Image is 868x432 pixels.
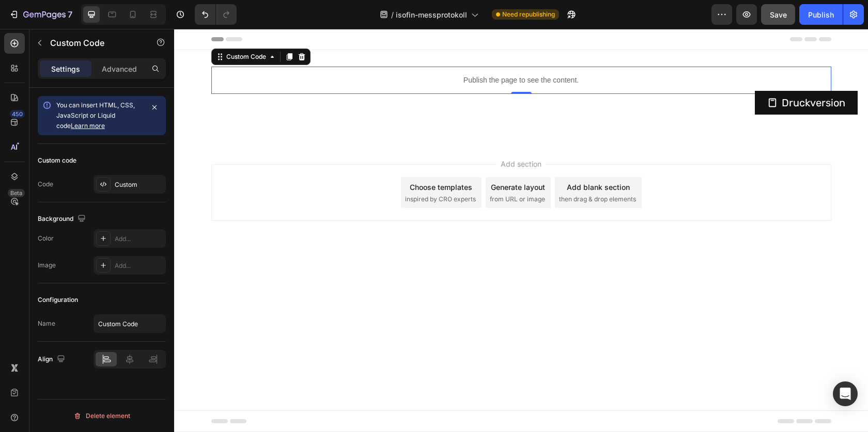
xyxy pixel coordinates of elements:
[833,381,858,406] div: Open Intercom Messenger
[174,29,868,432] iframe: Design area
[38,180,53,189] div: Code
[581,62,684,86] a: Druckversion
[761,4,795,25] button: Save
[38,212,88,226] div: Background
[38,156,76,165] div: Custom code
[231,166,302,175] span: inspired by CRO experts
[608,65,671,83] p: Druckversion
[236,153,298,164] div: Choose templates
[396,9,467,20] span: isofin-messprotokoll
[808,9,834,20] div: Publish
[38,261,56,270] div: Image
[50,23,94,33] div: Custom Code
[115,180,163,189] div: Custom
[317,153,371,164] div: Generate layout
[4,4,77,25] button: 7
[115,261,163,270] div: Add...
[38,319,55,328] div: Name
[393,153,456,164] div: Add blank section
[8,189,25,197] div: Beta
[195,4,237,25] div: Undo/Redo
[38,234,54,243] div: Color
[799,4,843,25] button: Publish
[38,353,67,366] div: Align
[502,10,555,19] span: Need republishing
[38,408,166,424] button: Delete element
[316,166,371,175] span: from URL or image
[102,63,137,74] p: Advanced
[50,37,138,49] p: Custom Code
[73,410,130,422] div: Delete element
[68,8,72,21] p: 7
[56,101,135,130] span: You can insert HTML, CSS, JavaScript or Liquid code
[38,295,78,305] div: Configuration
[37,46,657,57] p: Publish the page to see the content.
[391,9,394,20] span: /
[10,110,25,118] div: 450
[322,130,371,140] span: Add section
[71,122,105,130] a: Learn more
[770,10,787,19] span: Save
[385,166,462,175] span: then drag & drop elements
[51,63,80,74] p: Settings
[115,234,163,244] div: Add...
